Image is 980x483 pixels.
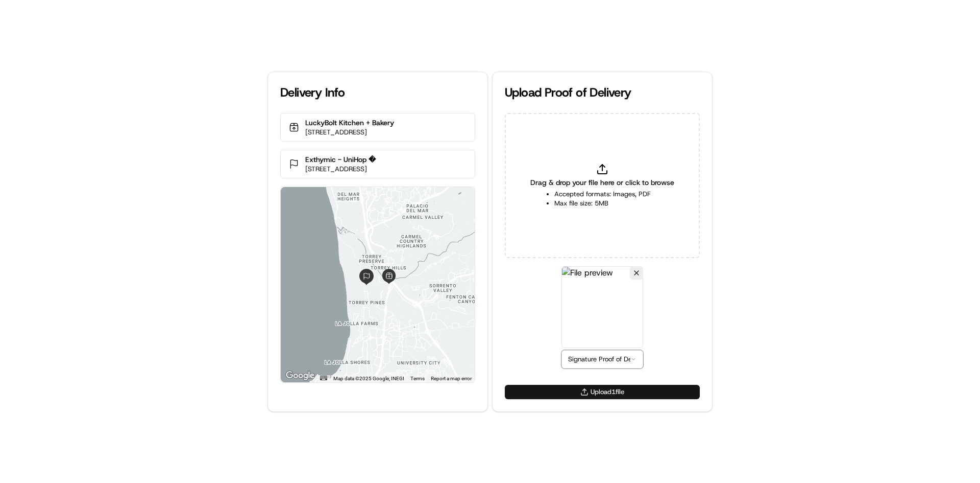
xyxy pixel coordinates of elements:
p: LuckyBolt Kitchen + Bakery [305,118,394,128]
button: Keyboard shortcuts [320,376,327,380]
p: Exthymic - UniHop � [305,154,376,165]
span: Map data ©2025 Google, INEGI [333,376,404,381]
a: Terms (opens in new tab) [410,376,425,381]
li: Max file size: 5MB [554,199,651,208]
div: Upload Proof of Delivery [505,84,700,101]
img: File preview [561,266,643,348]
div: Delivery Info [280,84,475,101]
span: Drag & drop your file here or click to browse [530,177,674,188]
p: [STREET_ADDRESS] [305,128,394,137]
img: Google [283,369,317,382]
a: Open this area in Google Maps (opens a new window) [283,369,317,382]
a: Report a map error [431,376,472,381]
button: Upload1file [505,385,700,399]
p: [STREET_ADDRESS] [305,165,376,174]
li: Accepted formats: Images, PDF [554,190,651,199]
